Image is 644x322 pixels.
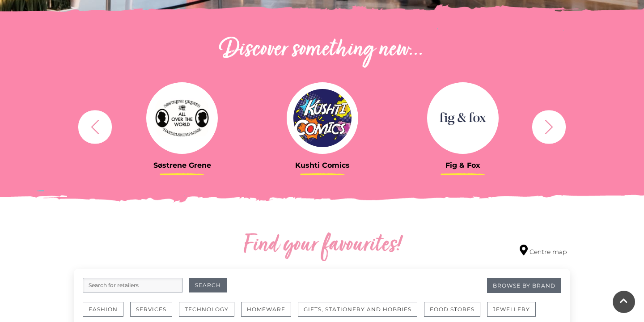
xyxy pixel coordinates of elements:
[83,278,183,293] input: Search for retailers
[424,302,480,317] button: Food Stores
[159,231,485,260] h2: Find your favourites!
[520,245,567,257] a: Centre map
[487,302,536,317] button: Jewellery
[487,278,561,293] a: Browse By Brand
[259,161,386,169] h3: Kushti Comics
[399,161,526,169] h3: Fig & Fox
[119,161,246,169] h3: Søstrene Grene
[74,36,570,64] h2: Discover something new...
[298,302,417,317] button: Gifts, Stationery and Hobbies
[399,82,526,169] a: Fig & Fox
[241,302,291,317] button: Homeware
[259,82,386,169] a: Kushti Comics
[83,302,123,317] button: Fashion
[189,278,227,292] button: Search
[119,82,246,169] a: Søstrene Grene
[179,302,234,317] button: Technology
[130,302,172,317] button: Services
